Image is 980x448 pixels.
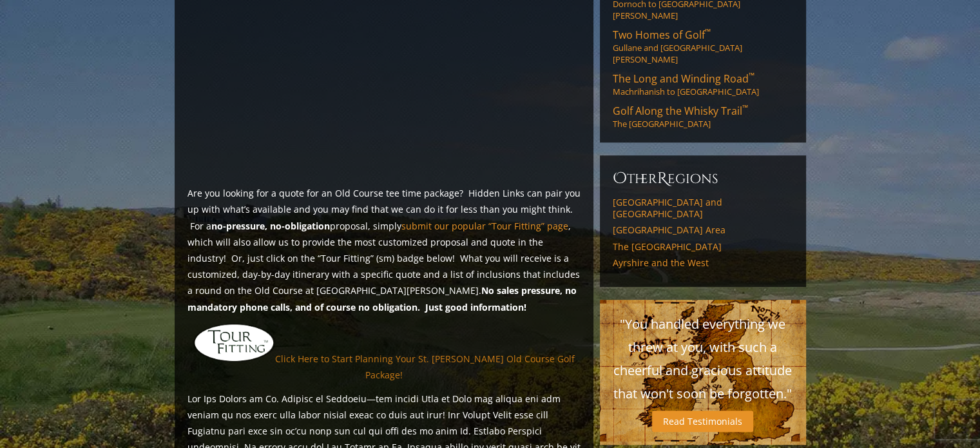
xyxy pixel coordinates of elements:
sup: ™ [742,102,748,113]
span: The Long and Winding Road [613,72,754,86]
sup: ™ [749,70,754,81]
p: Are you looking for a quote for an Old Course tee time package? Hidden Links can pair you up with... [187,185,581,315]
span: O [613,168,627,189]
a: Ayrshire and the West [613,257,793,269]
a: [GEOGRAPHIC_DATA] and [GEOGRAPHIC_DATA] [613,197,793,219]
img: tourfitting-logo-large [193,323,275,362]
a: [GEOGRAPHIC_DATA] Area [613,224,793,236]
h6: ther egions [613,168,793,189]
span: Golf Along the Whisky Trail [613,104,748,118]
a: The Long and Winding Road™Machrihanish to [GEOGRAPHIC_DATA] [613,72,793,97]
a: Click Here to Start Planning Your St. [PERSON_NAME] Old Course Golf Package! [275,353,575,381]
a: The [GEOGRAPHIC_DATA] [613,241,793,253]
a: Golf Along the Whisky Trail™The [GEOGRAPHIC_DATA] [613,104,793,130]
span: Two Homes of Golf [613,28,711,42]
p: "You handled everything we threw at you, with such a cheerful and gracious attitude that won't so... [613,313,793,405]
a: Two Homes of Golf™Gullane and [GEOGRAPHIC_DATA][PERSON_NAME] [613,28,793,65]
a: Read Testimonials [652,411,753,432]
sup: ™ [705,26,711,37]
a: submit our popular “Tour Fitting” page [401,220,568,232]
strong: No sales pressure, no mandatory phone calls, and of course no obligation. Just good information! [187,284,577,313]
strong: no-pressure, no-obligation [211,220,330,232]
span: R [657,168,668,189]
